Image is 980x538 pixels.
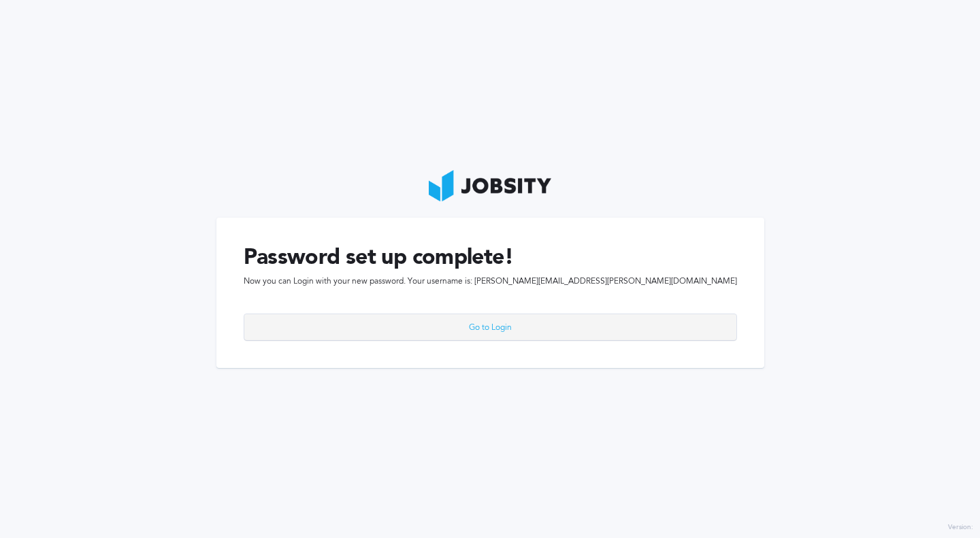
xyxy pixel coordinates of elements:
[244,245,737,270] h1: Password set up complete!
[948,524,973,532] label: Version:
[244,314,737,341] button: Go to Login
[244,314,736,341] div: Go to Login
[244,277,737,286] span: Now you can Login with your new password. Your username is: [PERSON_NAME][EMAIL_ADDRESS][PERSON_N...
